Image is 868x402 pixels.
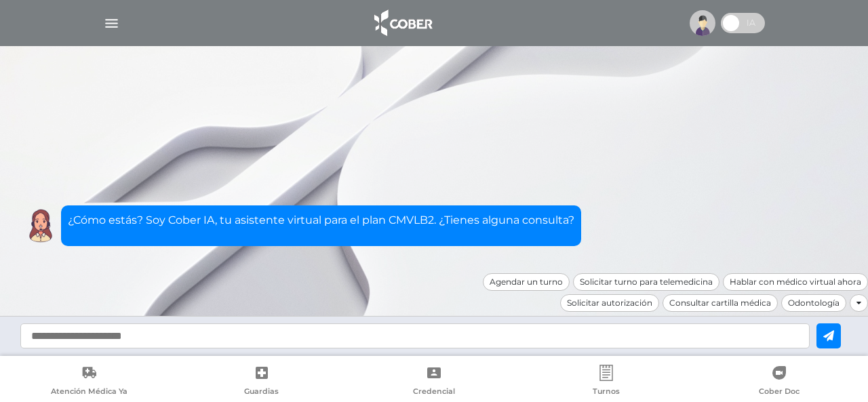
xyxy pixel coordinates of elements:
[413,386,455,399] span: Credencial
[244,386,279,399] span: Guardias
[51,386,127,399] span: Atención Médica Ya
[367,7,438,39] img: logo_cober_home-white.png
[520,365,692,399] a: Turnos
[690,10,715,36] img: profile-placeholder.svg
[103,15,120,32] img: Cober_menu-lines-white.svg
[693,365,865,399] a: Cober Doc
[560,294,659,312] div: Solicitar autorización
[3,365,175,399] a: Atención Médica Ya
[663,294,778,312] div: Consultar cartilla médica
[593,386,620,399] span: Turnos
[68,212,574,228] p: ¿Cómo estás? Soy Cober IA, tu asistente virtual para el plan CMVLB2. ¿Tienes alguna consulta?
[759,386,800,399] span: Cober Doc
[723,273,868,291] div: Hablar con médico virtual ahora
[573,273,719,291] div: Solicitar turno para telemedicina
[24,209,58,243] img: Cober IA
[781,294,846,312] div: Odontología
[175,365,347,399] a: Guardias
[348,365,520,399] a: Credencial
[483,273,570,291] div: Agendar un turno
